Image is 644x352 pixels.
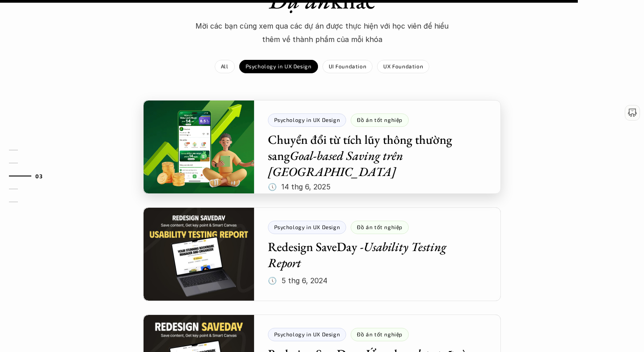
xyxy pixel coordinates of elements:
a: 03 [9,171,51,181]
a: Psychology in UX DesignĐồ án tốt nghiệpChuyển đổi từ tích lũy thông thường sangGoal-based Saving ... [143,100,501,194]
p: Psychology in UX Design [246,63,312,69]
strong: 03 [35,173,42,179]
a: Psychology in UX DesignĐồ án tốt nghiệpRedesign SaveDay -Usability Testing Report🕔 5 thg 6, 2024 [143,207,501,301]
p: UI Foundation [329,63,367,69]
p: All [221,63,229,69]
p: UX Foundation [383,63,423,69]
p: Mời các bạn cùng xem qua các dự án được thực hiện với học viên để hiểu thêm về thành phẩm của mỗi... [188,19,456,46]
